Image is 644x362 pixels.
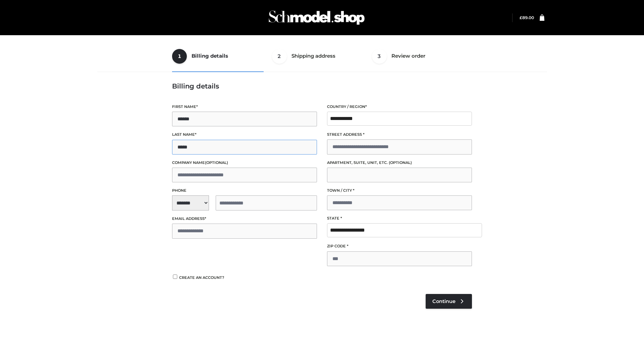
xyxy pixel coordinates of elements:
a: Continue [426,294,472,309]
label: ZIP Code [327,243,472,249]
label: Last name [172,131,317,138]
img: Schmodel Admin 964 [266,4,367,31]
span: £ [520,15,522,20]
label: Email address [172,216,317,222]
span: Create an account? [179,275,224,280]
label: Phone [172,187,317,194]
label: Town / City [327,187,472,194]
span: (optional) [205,160,228,165]
h3: Billing details [172,82,472,90]
span: Continue [432,298,455,304]
label: Apartment, suite, unit, etc. [327,160,472,166]
bdi: 89.00 [520,15,534,20]
label: State [327,215,472,222]
a: £89.00 [520,15,534,20]
label: Company name [172,160,317,166]
label: Country / Region [327,104,472,110]
label: First name [172,104,317,110]
label: Street address [327,131,472,138]
input: Create an account? [172,275,178,279]
span: (optional) [389,160,412,165]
